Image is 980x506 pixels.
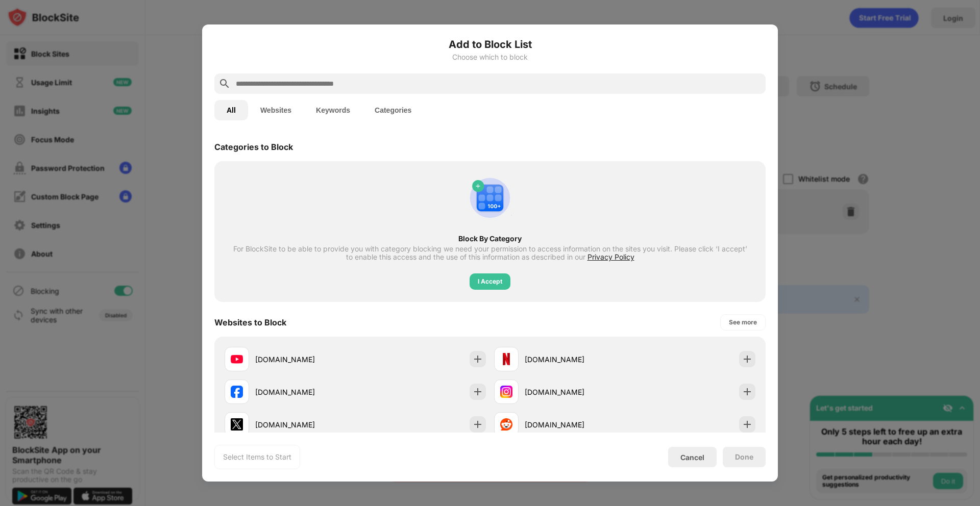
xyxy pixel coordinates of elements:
[214,317,286,327] div: Websites to Block
[231,386,243,398] img: favicons
[248,100,304,120] button: Websites
[214,142,293,152] div: Categories to Block
[218,78,231,90] img: search.svg
[231,418,243,431] img: favicons
[525,387,625,397] div: [DOMAIN_NAME]
[214,53,766,61] div: Choose which to block
[255,354,355,365] div: [DOMAIN_NAME]
[231,353,243,365] img: favicons
[255,419,355,430] div: [DOMAIN_NAME]
[735,453,753,461] div: Done
[233,235,747,243] div: Block By Category
[255,387,355,397] div: [DOMAIN_NAME]
[214,100,248,120] button: All
[233,245,747,261] div: For BlockSite to be able to provide you with category blocking we need your permission to access ...
[680,453,704,462] div: Cancel
[304,100,362,120] button: Keywords
[223,452,291,462] div: Select Items to Start
[500,353,512,365] img: favicons
[587,252,634,261] span: Privacy Policy
[525,419,625,430] div: [DOMAIN_NAME]
[729,317,757,327] div: See more
[478,276,502,287] div: I Accept
[465,173,514,222] img: category-add.svg
[214,37,766,52] h6: Add to Block List
[500,386,512,398] img: favicons
[525,354,625,365] div: [DOMAIN_NAME]
[500,418,512,431] img: favicons
[362,100,424,120] button: Categories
